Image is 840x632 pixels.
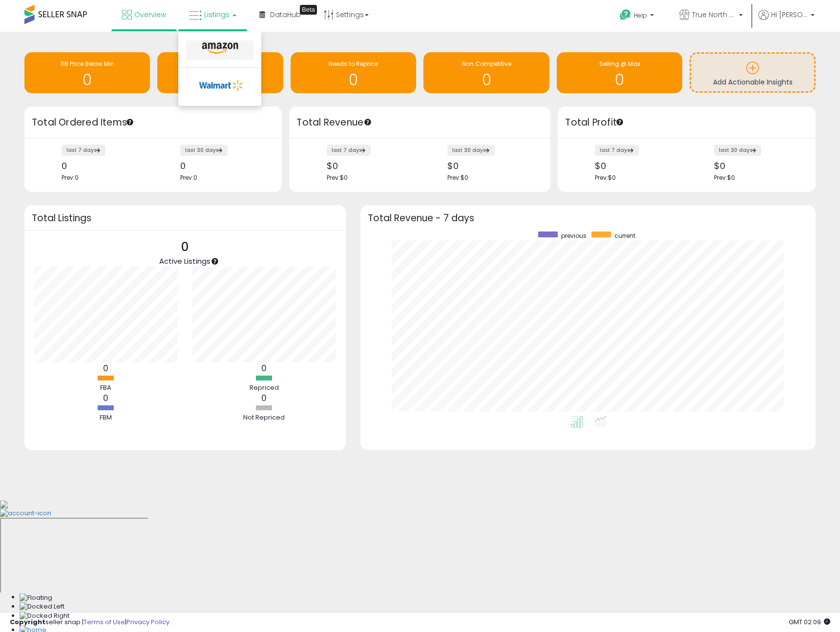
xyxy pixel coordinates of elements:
[157,52,283,93] a: Inventory Age 0
[595,173,616,182] span: Prev: $0
[295,72,411,88] h1: 0
[162,72,278,88] h1: 0
[62,173,79,182] span: Prev: 0
[619,9,631,21] i: Get Help
[771,10,808,20] span: Hi [PERSON_NAME]
[557,52,682,93] a: Selling @ Max 0
[291,52,416,93] a: Needs to Reprice 0
[159,238,210,256] p: 0
[561,232,587,240] span: previous
[180,173,197,182] span: Prev: 0
[595,145,639,156] label: last 7 days
[126,118,134,126] div: Tooltip anchor
[327,161,413,171] div: $0
[300,5,317,15] div: Tooltip anchor
[634,11,647,20] span: Help
[32,214,338,222] h3: Total Listings
[713,77,793,87] span: Add Actionable Insights
[103,362,108,374] b: 0
[61,60,114,68] span: BB Price Below Min
[210,257,219,266] div: Tooltip anchor
[614,232,635,240] span: current
[204,10,230,20] span: Listings
[20,611,69,621] img: Docked Right
[363,118,372,126] div: Tooltip anchor
[612,1,664,32] a: Help
[327,173,348,182] span: Prev: $0
[296,116,543,129] h3: Total Revenue
[77,413,135,422] div: FBM
[615,118,624,126] div: Tooltip anchor
[447,145,495,156] label: last 30 days
[692,10,736,20] span: True North Supply & Co. - Walmart
[270,10,301,20] span: DataHub
[62,145,105,156] label: last 7 days
[261,392,267,404] b: 0
[714,161,798,171] div: $0
[32,116,274,129] h3: Total Ordered Items
[20,593,52,603] img: Floating
[159,256,210,266] span: Active Listings
[180,161,265,171] div: 0
[29,72,145,88] h1: 0
[103,392,108,404] b: 0
[24,52,150,93] a: BB Price Below Min 0
[562,72,677,88] h1: 0
[134,10,166,20] span: Overview
[235,413,294,422] div: Not Repriced
[428,72,544,88] h1: 0
[368,214,809,222] h3: Total Revenue - 7 days
[595,161,679,171] div: $0
[714,145,761,156] label: last 30 days
[77,383,135,393] div: FBA
[180,145,228,156] label: last 30 days
[758,10,815,32] a: Hi [PERSON_NAME]
[599,60,640,68] span: Selling @ Max
[565,116,808,129] h3: Total Profit
[327,145,371,156] label: last 7 days
[261,362,267,374] b: 0
[462,60,511,68] span: Non Competitive
[447,161,533,171] div: $0
[20,602,64,611] img: Docked Left
[235,383,294,393] div: Repriced
[447,173,468,182] span: Prev: $0
[423,52,549,93] a: Non Competitive 0
[714,173,735,182] span: Prev: $0
[329,60,378,68] span: Needs to Reprice
[691,54,814,91] a: Add Actionable Insights
[62,161,146,171] div: 0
